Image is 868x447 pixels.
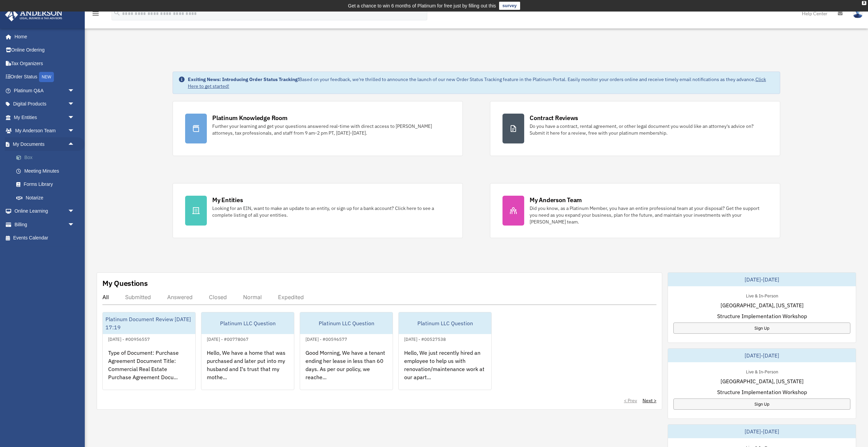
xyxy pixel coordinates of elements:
[643,397,656,404] a: Next >
[348,2,496,10] div: Get a chance to win 6 months of Platinum for free just by filling out this
[103,312,195,334] div: Platinum Document Review [DATE] 17:19
[212,114,288,122] div: Platinum Knowledge Room
[68,218,81,232] span: arrow_drop_down
[5,84,85,97] a: Platinum Q&Aarrow_drop_down
[68,124,81,138] span: arrow_drop_down
[399,335,451,342] div: [DATE] - #00527538
[9,191,85,205] a: Notarize
[113,9,121,17] i: search
[201,343,294,396] div: Hello, We have a home that was purchased and later put into my husband and I's trust that my moth...
[721,301,804,309] span: [GEOGRAPHIC_DATA], [US_STATE]
[92,12,100,18] a: menu
[300,343,393,396] div: Good Morning, We have a tenant ending her lease in less than 60 days. As per our policy, we reach...
[862,1,866,5] div: close
[102,294,109,300] div: All
[68,137,81,151] span: arrow_drop_up
[530,205,768,225] div: Did you know, as a Platinum Member, you have an entire professional team at your disposal? Get th...
[9,178,85,191] a: Forms Library
[3,8,64,21] img: Anderson Advisors Platinum Portal
[201,312,294,390] a: Platinum LLC Question[DATE] - #00778067Hello, We have a home that was purchased and later put int...
[530,114,578,122] div: Contract Reviews
[499,2,520,10] a: survey
[5,30,81,43] a: Home
[209,294,227,300] div: Closed
[717,388,807,396] span: Structure Implementation Workshop
[668,349,856,362] div: [DATE]-[DATE]
[167,294,193,300] div: Answered
[188,76,299,82] strong: Exciting News: Introducing Order Status Tracking!
[102,312,196,390] a: Platinum Document Review [DATE] 17:19[DATE] - #00956557Type of Document: Purchase Agreement Docum...
[5,111,85,124] a: My Entitiesarrow_drop_down
[741,368,784,375] div: Live & In-Person
[125,294,151,300] div: Submitted
[212,196,243,204] div: My Entities
[5,57,85,70] a: Tax Organizers
[278,294,304,300] div: Expedited
[530,196,582,204] div: My Anderson Team
[530,123,768,136] div: Do you have a contract, rental agreement, or other legal document you would like an attorney's ad...
[201,312,294,334] div: Platinum LLC Question
[5,70,85,84] a: Order StatusNEW
[300,335,353,342] div: [DATE] - #00596577
[9,151,85,164] a: Box
[5,124,85,138] a: My Anderson Teamarrow_drop_down
[853,8,863,18] img: User Pic
[673,399,850,410] a: Sign Up
[673,323,850,334] a: Sign Up
[103,343,195,396] div: Type of Document: Purchase Agreement Document Title: Commercial Real Estate Purchase Agreement Do...
[173,101,463,156] a: Platinum Knowledge Room Further your learning and get your questions answered real-time with dire...
[243,294,262,300] div: Normal
[5,137,85,151] a: My Documentsarrow_drop_up
[68,84,81,98] span: arrow_drop_down
[490,183,780,238] a: My Anderson Team Did you know, as a Platinum Member, you have an entire professional team at your...
[68,205,81,218] span: arrow_drop_down
[5,43,85,57] a: Online Ordering
[92,9,100,18] i: menu
[9,164,85,178] a: Meeting Minutes
[5,231,85,245] a: Events Calendar
[5,97,85,111] a: Digital Productsarrow_drop_down
[68,111,81,124] span: arrow_drop_down
[173,183,463,238] a: My Entities Looking for an EIN, want to make an update to an entity, or sign up for a bank accoun...
[668,425,856,438] div: [DATE]-[DATE]
[668,273,856,286] div: [DATE]-[DATE]
[212,123,450,136] div: Further your learning and get your questions answered real-time with direct access to [PERSON_NAM...
[399,312,491,334] div: Platinum LLC Question
[741,292,784,299] div: Live & In-Person
[398,312,492,390] a: Platinum LLC Question[DATE] - #00527538Hello, We just recently hired an employee to help us with ...
[188,76,774,90] div: Based on your feedback, we're thrilled to announce the launch of our new Order Status Tracking fe...
[5,205,85,218] a: Online Learningarrow_drop_down
[39,72,54,82] div: NEW
[717,312,807,320] span: Structure Implementation Workshop
[300,312,393,334] div: Platinum LLC Question
[490,101,780,156] a: Contract Reviews Do you have a contract, rental agreement, or other legal document you would like...
[721,377,804,385] span: [GEOGRAPHIC_DATA], [US_STATE]
[102,278,148,288] div: My Questions
[5,218,85,231] a: Billingarrow_drop_down
[201,335,254,342] div: [DATE] - #00778067
[300,312,393,390] a: Platinum LLC Question[DATE] - #00596577Good Morning, We have a tenant ending her lease in less th...
[399,343,491,396] div: Hello, We just recently hired an employee to help us with renovation/maintenance work at our apar...
[212,205,450,218] div: Looking for an EIN, want to make an update to an entity, or sign up for a bank account? Click her...
[68,97,81,111] span: arrow_drop_down
[103,335,155,342] div: [DATE] - #00956557
[188,76,766,89] a: Click Here to get started!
